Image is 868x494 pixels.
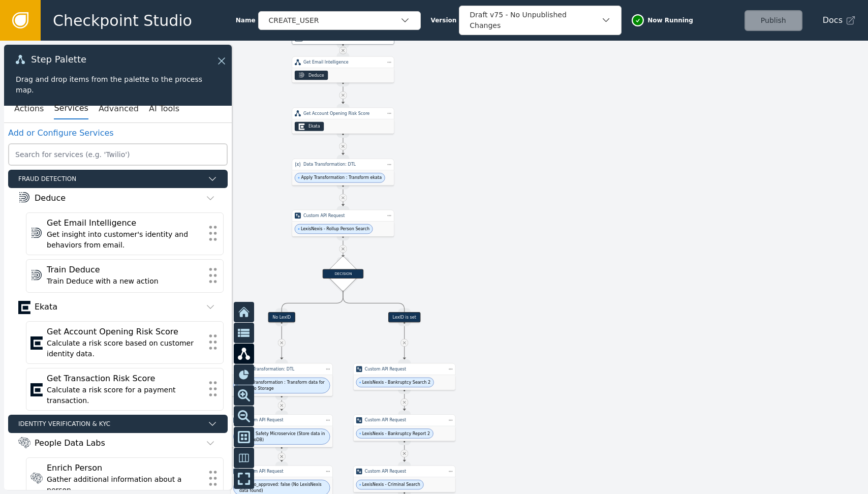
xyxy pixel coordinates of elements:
[47,373,203,385] div: Get Transaction Risk Score
[647,16,693,25] span: Now Running
[258,11,421,30] button: CREATE_USER
[14,98,44,119] button: Actions
[18,174,203,183] span: Fraud Detection
[53,9,192,32] span: Checkpoint Studio
[239,379,327,391] span: Apply Transformation : Transform data for Dynamo Storage
[308,123,320,130] div: Ekata
[239,482,327,494] span: Set auto_approved: false (No LexisNexis data found)
[303,110,383,116] div: Get Account Opening Risk Score
[47,264,203,276] div: Train Deduce
[308,72,324,78] div: Deduce
[31,55,86,64] span: Step Palette
[365,468,444,474] div: Custom API Request
[47,229,203,251] div: Get insight into customer's identity and behaviors from email.
[268,312,295,322] div: No LexID
[269,15,400,26] div: CREATE_USER
[47,338,203,359] div: Calculate a risk score based on customer identity data.
[47,276,203,287] div: Train Deduce with a new action
[35,437,105,449] div: People Data Labs
[35,192,66,204] div: Deduce
[470,10,601,31] div: Draft v75 - No Unpublished Changes
[459,6,622,35] button: Draft v75 - No Unpublished Changes
[365,366,444,372] div: Custom API Request
[47,217,203,229] div: Get Email Intelligence
[242,468,321,474] div: Custom API Request
[823,14,843,26] span: Docs
[47,385,203,406] div: Calculate a risk score for a payment transaction.
[323,269,364,279] div: DECISION
[8,128,114,138] a: Add or Configure Services
[823,14,856,26] a: Docs
[301,226,369,232] span: LexisNexis - Rollup Person Search
[362,379,430,385] span: LexisNexis - Bankruptcy Search 2
[18,419,203,428] span: Identity Verification & KYC
[35,301,57,313] div: Ekata
[54,98,88,119] button: Services
[303,59,383,65] div: Get Email Intelligence
[99,98,139,119] button: Advanced
[47,462,203,474] div: Enrich Person
[239,430,327,443] span: Vivrelle Safety Microservice (Store data in DynamoDB)
[388,312,420,322] div: LexID is set
[47,326,203,338] div: Get Account Opening Risk Score
[303,212,383,219] div: Custom API Request
[303,162,383,168] div: Data Transformation: DTL
[16,74,220,96] div: Drag and drop items from the palette to the process map.
[362,482,420,488] span: LexisNexis - Criminal Search
[301,175,382,181] span: Apply Transformation : Transform ekata
[242,417,321,423] div: Custom API Request
[431,16,457,25] span: Version
[362,430,430,437] span: LexisNexis - Bankruptcy Report 2
[242,366,321,372] div: Data Transformation: DTL
[236,16,256,25] span: Name
[149,98,179,119] button: AI Tools
[8,143,228,166] input: Search for services (e.g. 'Twilio')
[365,417,444,423] div: Custom API Request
